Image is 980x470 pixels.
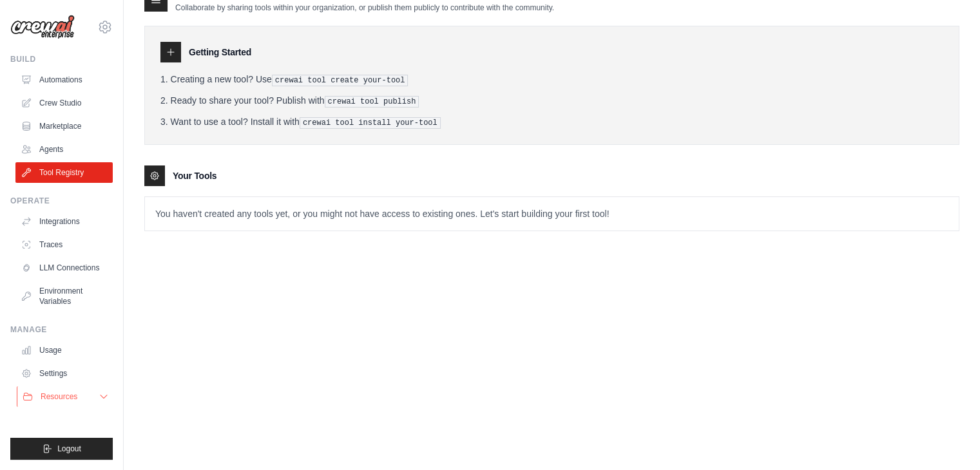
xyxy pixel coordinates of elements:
[15,258,113,278] a: LLM Connections
[15,211,113,232] a: Integrations
[272,75,408,86] pre: crewai tool create your-tool
[15,139,113,160] a: Agents
[15,234,113,255] a: Traces
[41,391,77,402] span: Resources
[10,196,113,206] div: Operate
[175,3,554,13] p: Collaborate by sharing tools within your organization, or publish them publicly to contribute wit...
[160,94,943,108] li: Ready to share your tool? Publish with
[10,15,75,39] img: Logo
[160,73,943,86] li: Creating a new tool? Use
[10,438,113,460] button: Logout
[10,324,113,335] div: Manage
[15,162,113,183] a: Tool Registry
[17,386,114,407] button: Resources
[15,281,113,312] a: Environment Variables
[160,115,943,129] li: Want to use a tool? Install it with
[57,444,81,454] span: Logout
[145,197,959,230] p: You haven't created any tools yet, or you might not have access to existing ones. Let's start bui...
[173,169,216,182] h3: Your Tools
[10,54,113,64] div: Build
[15,70,113,90] a: Automations
[15,340,113,361] a: Usage
[300,117,441,129] pre: crewai tool install your-tool
[325,96,419,108] pre: crewai tool publish
[15,363,113,384] a: Settings
[189,46,251,59] h3: Getting Started
[15,93,113,113] a: Crew Studio
[15,116,113,136] a: Marketplace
